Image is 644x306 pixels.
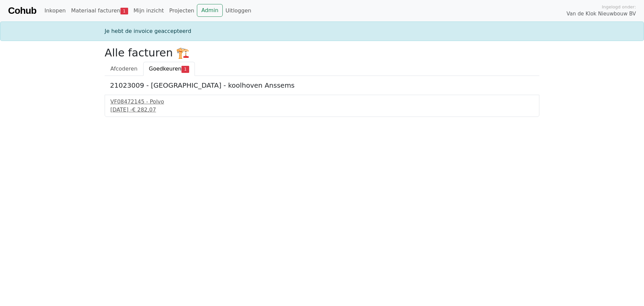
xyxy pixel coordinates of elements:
[131,4,167,17] a: Mijn inzicht
[42,4,68,17] a: Inkopen
[149,65,181,72] span: Goedkeuren
[110,81,534,89] h5: 21023009 - [GEOGRAPHIC_DATA] - koolhoven Anssems
[105,62,143,76] a: Afcoderen
[105,46,539,59] h2: Alle facturen 🏗️
[8,3,36,19] a: Cohub
[197,4,223,17] a: Admin
[101,27,543,35] div: Je hebt de invoice geaccepteerd
[110,65,138,72] span: Afcoderen
[567,10,636,18] span: Van de Klok Nieuwbouw BV
[602,4,636,10] span: Ingelogd onder:
[110,106,534,114] div: [DATE] -
[223,4,254,17] a: Uitloggen
[166,4,197,17] a: Projecten
[120,8,128,14] span: 1
[68,4,131,17] a: Materiaal facturen1
[181,66,189,73] span: 1
[143,62,195,76] a: Goedkeuren1
[132,106,156,113] span: € 282,07
[110,98,534,106] div: VF08472145 - Polvo
[110,98,534,114] a: VF08472145 - Polvo[DATE] -€ 282,07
